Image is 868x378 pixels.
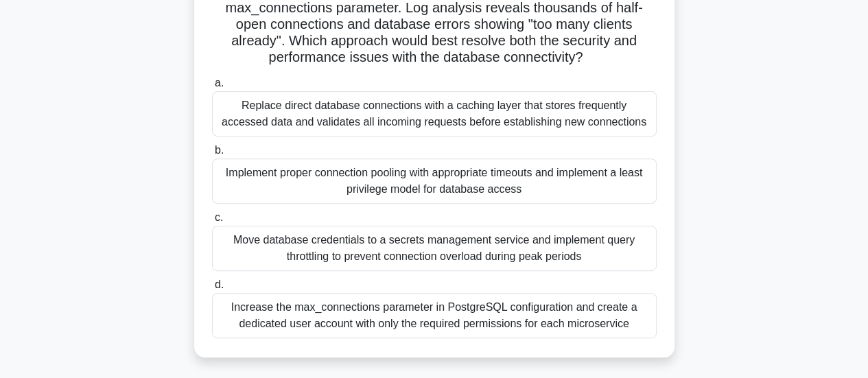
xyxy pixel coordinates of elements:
[212,293,657,338] div: Increase the max_connections parameter in PostgreSQL configuration and create a dedicated user ac...
[215,211,223,223] span: c.
[212,158,657,204] div: Implement proper connection pooling with appropriate timeouts and implement a least privilege mod...
[215,144,224,156] span: b.
[212,226,657,271] div: Move database credentials to a secrets management service and implement query throttling to preve...
[215,77,224,88] span: a.
[215,279,224,290] span: d.
[212,91,657,137] div: Replace direct database connections with a caching layer that stores frequently accessed data and...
